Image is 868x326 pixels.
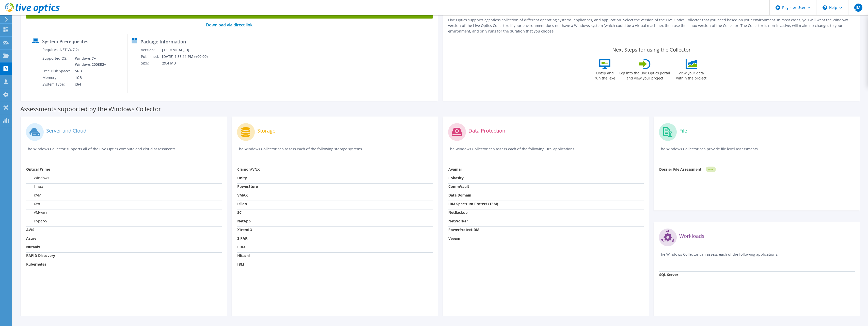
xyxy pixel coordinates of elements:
label: Server and Cloud [46,128,86,133]
td: Free Disk Space: [42,68,71,74]
p: The Windows Collector supports all of the Live Optics compute and cloud assessments. [26,146,222,157]
strong: AWS [26,227,34,232]
label: Storage [257,128,275,133]
strong: NetBackup [448,210,468,215]
strong: IBM Spectrum Protect (TSM) [448,201,498,206]
td: Size: [141,60,162,67]
label: Workloads [679,234,704,239]
label: Assessments supported by the Windows Collector [20,106,161,111]
strong: 3 PAR [237,236,247,241]
label: Next Steps for using the Collector [612,47,691,53]
strong: VMAX [237,193,248,198]
label: Hyper-V [26,219,47,224]
label: Unzip and run the .exe [593,69,617,81]
td: Published: [141,53,162,60]
svg: \n [823,5,827,10]
td: Memory: [42,74,71,81]
td: 1GB [71,74,107,81]
strong: NetApp [237,219,251,223]
label: Requires .NET V4.7.2+ [42,47,80,52]
p: The Windows Collector can assess each of the following applications. [659,252,855,262]
label: Xen [26,201,40,206]
label: Linux [26,184,43,189]
td: Windows 7+ Windows 2008R2+ [71,55,107,68]
tspan: NEW! [708,168,713,171]
label: Windows [26,175,49,181]
strong: Unity [237,175,247,180]
strong: PowerProtect DM [448,227,479,232]
strong: PowerStore [237,184,258,189]
strong: SQL Server [659,272,678,277]
label: Data Protection [468,128,505,133]
td: [TECHNICAL_ID] [162,47,214,53]
strong: XtremIO [237,227,252,232]
strong: NetWorker [448,219,468,223]
label: KVM [26,193,41,198]
td: 5GB [71,68,107,74]
strong: Isilon [237,201,247,206]
strong: Pure [237,244,245,249]
p: Live Optics supports agentless collection of different operating systems, appliances, and applica... [448,17,855,34]
td: Version: [141,47,162,53]
strong: Hitachi [237,253,250,258]
p: The Windows Collector can assess each of the following storage systems. [237,146,433,157]
strong: Optical Prime [26,167,50,172]
label: Package Information [140,39,186,44]
strong: Dossier File Assessment [659,167,701,172]
label: View your data within the project [673,69,709,81]
strong: Nutanix [26,244,40,249]
strong: Avamar [448,167,462,172]
strong: CommVault [448,184,469,189]
td: [DATE] 1:35:11 PM (+00:00) [162,53,214,60]
label: VMware [26,210,48,215]
td: x64 [71,81,107,88]
strong: Kubernetes [26,262,46,267]
strong: Clariion/VNX [237,167,260,172]
span: JM [854,4,862,12]
strong: Data Domain [448,193,471,198]
strong: Cohesity [448,175,464,180]
strong: IBM [237,262,244,267]
strong: RAPID Discovery [26,253,55,258]
p: The Windows Collector can provide file level assessments. [659,146,855,157]
p: The Windows Collector can assess each of the following DPS applications. [448,146,644,157]
label: System Prerequisites [42,39,88,44]
td: System Type: [42,81,71,88]
a: Download via direct link [206,22,252,28]
strong: Veeam [448,236,460,241]
label: Log into the Live Optics portal and view your project [619,69,670,81]
td: Supported OS: [42,55,71,68]
label: File [679,128,687,133]
td: 29.4 MB [162,60,214,67]
strong: Azure [26,236,36,241]
strong: SC [237,210,242,215]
